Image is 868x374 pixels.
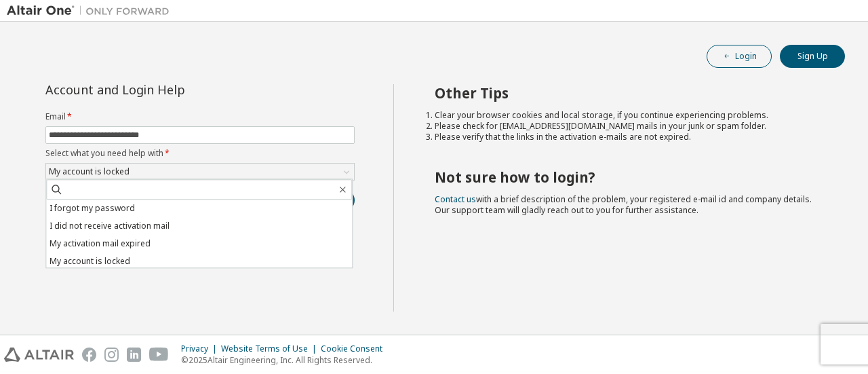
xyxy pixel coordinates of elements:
[435,193,476,205] a: Contact us
[45,111,355,122] label: Email
[127,348,141,362] img: linkedin.svg
[181,343,221,354] div: Privacy
[435,132,821,143] li: Please verify that the links in the activation e-mails are not expired.
[321,343,391,354] div: Cookie Consent
[435,193,812,216] span: with a brief description of the problem, your registered e-mail id and company details. Our suppo...
[46,164,354,180] div: My account is locked
[104,348,119,362] img: instagram.svg
[7,4,176,18] img: Altair One
[47,164,132,179] div: My account is locked
[45,84,293,95] div: Account and Login Help
[780,45,845,68] button: Sign Up
[707,45,772,68] button: Login
[435,168,821,186] h2: Not sure how to login?
[221,343,321,354] div: Website Terms of Use
[45,148,355,159] label: Select what you need help with
[82,348,96,362] img: facebook.svg
[181,354,391,366] p: © 2025 Altair Engineering, Inc. All Rights Reserved.
[435,121,821,132] li: Please check for [EMAIL_ADDRESS][DOMAIN_NAME] mails in your junk or spam folder.
[46,200,352,217] li: I forgot my password
[149,348,169,362] img: youtube.svg
[435,110,821,121] li: Clear your browser cookies and local storage, if you continue experiencing problems.
[4,348,74,362] img: altair_logo.svg
[435,84,821,102] h2: Other Tips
